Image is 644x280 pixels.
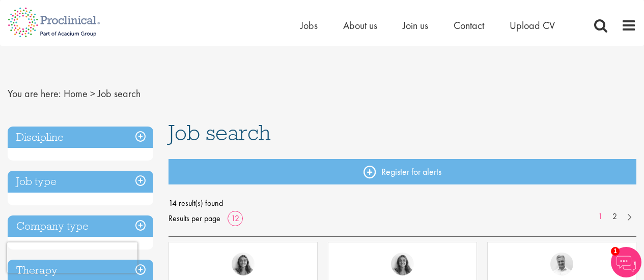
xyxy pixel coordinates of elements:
span: Results per page [169,211,220,226]
a: Register for alerts [169,159,636,184]
img: Jackie Cerchio [391,253,414,275]
a: breadcrumb link [64,87,88,100]
h3: Discipline [8,127,153,148]
img: Jackie Cerchio [232,253,255,275]
img: Chatbot [611,247,641,277]
span: 14 result(s) found [169,196,636,211]
span: Job search [169,119,271,146]
span: You are here: [8,87,61,100]
h3: Job type [8,171,153,193]
span: > [90,87,95,100]
h3: Company type [8,215,153,237]
a: About us [343,19,377,32]
a: 2 [607,211,622,223]
a: 1 [593,211,608,223]
a: Upload CV [510,19,555,32]
span: 1 [611,247,620,256]
iframe: reCAPTCHA [7,242,137,273]
a: Jobs [300,19,318,32]
img: Joshua Bye [550,253,573,275]
a: Join us [403,19,428,32]
a: Contact [454,19,484,32]
span: Job search [98,87,141,100]
a: 12 [228,213,243,224]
